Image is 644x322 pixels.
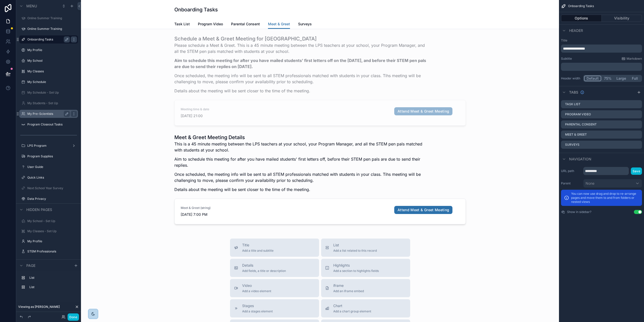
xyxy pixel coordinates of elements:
span: Add an iframe embed [333,289,364,293]
button: Save [631,167,642,175]
span: Add a stages element [242,309,273,313]
span: Stages [242,303,273,308]
a: Markdown [621,57,642,61]
span: None [586,181,594,186]
label: LPS Program [27,144,70,148]
label: My Profile [27,239,77,243]
label: Program Video [565,112,591,116]
span: Menu [26,4,37,9]
span: List [333,243,377,248]
label: Data Privacy [27,197,77,201]
span: Add a chart group element [333,309,371,313]
span: Parental Consent [231,22,260,27]
label: My Classes - Set Up [27,229,77,233]
label: Online Summer Training [27,16,77,20]
span: Add a section to highlights fields [333,269,379,273]
span: Hidden pages [26,207,52,212]
span: Chart [333,303,371,308]
span: Surveys [298,22,312,27]
div: scrollable content [16,271,81,296]
div: scrollable content [561,63,642,71]
button: VideoAdd a video element [230,279,319,297]
p: You can now use drag and drop to re-arrange pages and move them to and from folders or nested views [571,192,639,204]
label: My Schedule - Set Up [27,91,77,95]
label: User Guide [27,165,77,169]
span: Video [242,283,271,288]
button: DetailsAdd fields, a title or description [230,259,319,277]
label: Onboarding Tasks [27,37,68,41]
label: List [29,285,76,289]
a: Program Supplies [27,154,77,158]
button: Visibility [602,15,642,22]
button: HighlightsAdd a section to highlights fields [321,259,410,277]
button: None [583,179,642,188]
button: TitleAdd a title and subtitle [230,239,319,257]
span: Viewing as [PERSON_NAME] [18,305,60,309]
label: URL path [561,169,581,173]
button: Options [561,15,602,22]
button: Done [68,313,79,321]
a: Surveys [298,19,312,30]
span: Add a title and subtitle [242,249,274,253]
label: Header width [561,76,581,80]
label: My Classes [27,69,77,73]
label: Next School Year Survey [27,186,77,190]
span: Highlights [333,263,379,268]
a: Task List [174,19,190,30]
label: Parent [561,181,581,185]
label: List [29,276,76,280]
label: My Profile [27,48,77,52]
label: Meet & Greet [565,133,587,137]
span: Program Video [198,22,223,27]
button: 75% [601,76,614,81]
label: Parental Consent [565,122,597,126]
label: Program Closeout Tasks [27,122,77,126]
span: iframe [333,283,364,288]
span: Add fields, a title or description [242,269,286,273]
label: Subtitle [561,57,572,61]
label: Task List [565,102,580,106]
label: Quick Links [27,176,77,180]
span: Onboarding Tasks [568,4,594,8]
label: STEM Professionals [27,249,77,253]
span: Add a list related to this record [333,249,377,253]
div: scrollable content [561,45,642,53]
label: Online Summer Training [27,27,77,31]
button: ListAdd a list related to this record [321,239,410,257]
a: Program Video [198,19,223,30]
span: Task List [174,22,190,27]
label: Surveys [565,143,579,147]
a: Parental Consent [231,19,260,30]
button: StagesAdd a stages element [230,299,319,317]
button: Full [628,76,641,81]
button: Default [584,76,601,81]
span: Details [242,263,286,268]
a: Meet & Greet [268,19,290,29]
span: Page [26,263,35,268]
span: Navigation [569,157,591,162]
label: My School [27,59,77,63]
span: Meet & Greet [268,22,290,27]
label: Show in sidebar? [567,210,591,214]
label: My Pre-Scientists [27,112,68,116]
label: My School - Set Up [27,219,77,223]
label: My Schedule [27,80,77,84]
button: iframeAdd an iframe embed [321,279,410,297]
